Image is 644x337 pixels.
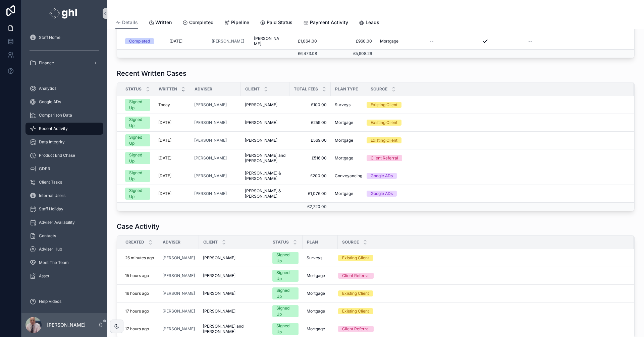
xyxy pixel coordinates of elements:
[307,273,325,278] span: Mortgage
[338,273,626,279] a: Client Referral
[129,99,146,111] div: Signed Up
[194,191,227,196] span: [PERSON_NAME]
[158,138,186,143] a: [DATE]
[342,290,369,296] div: Existing Client
[149,16,172,30] a: Written
[267,19,292,26] span: Paid Status
[194,138,227,143] span: [PERSON_NAME]
[380,39,398,44] span: Mortgage
[366,19,379,26] span: Leads
[203,240,218,245] span: Client
[338,255,626,261] a: Existing Client
[25,136,103,148] a: Data Integrity
[307,240,318,245] span: Plan
[307,255,322,261] span: Surveys
[158,191,186,196] a: [DATE]
[25,123,103,135] a: Recent Activity
[25,190,103,202] a: Internal Users
[335,102,351,108] span: Surveys
[158,155,171,161] p: [DATE]
[224,16,249,30] a: Pipeline
[39,247,62,252] span: Adviser Hub
[158,102,170,108] p: Today
[338,308,626,314] a: Existing Client
[194,138,237,143] a: [PERSON_NAME]
[307,273,334,278] a: Mortgage
[293,173,327,179] a: £200.00
[158,155,186,161] a: [DATE]
[21,27,107,313] div: scrollable content
[293,191,327,196] a: £1,076.00
[162,255,195,261] a: [PERSON_NAME]
[194,155,227,161] a: [PERSON_NAME]
[371,191,393,197] div: Google ADs
[125,326,149,332] p: 17 hours ago
[194,191,237,196] a: [PERSON_NAME]
[293,138,327,143] a: £569.00
[335,120,362,125] a: Mortgage
[342,255,369,261] div: Existing Client
[289,39,317,44] a: £1,064.00
[371,137,397,143] div: Existing Client
[194,155,237,161] a: [PERSON_NAME]
[310,19,348,26] span: Payment Activity
[158,120,171,125] p: [DATE]
[158,120,186,125] a: [DATE]
[125,99,150,111] a: Signed Up
[39,180,62,185] span: Client Tasks
[169,39,204,44] a: [DATE]
[162,326,195,332] a: [PERSON_NAME]
[125,86,142,92] span: Status
[367,191,626,197] a: Google ADs
[125,291,149,296] p: 16 hours ago
[335,155,362,161] a: Mortgage
[298,51,317,56] span: £6,473.08
[25,257,103,269] a: Meet The Team
[203,273,264,278] a: [PERSON_NAME]
[25,149,103,161] a: Product End Chase
[39,233,56,239] span: Contacts
[342,326,370,332] div: Client Referral
[335,138,362,143] a: Mortgage
[163,240,180,245] span: Adviser
[158,173,171,179] p: [DATE]
[203,291,235,296] span: [PERSON_NAME]
[194,102,237,108] a: [PERSON_NAME]
[335,86,358,92] span: Plan Type
[272,323,299,335] a: Signed Up
[335,155,353,161] span: Mortgage
[122,19,138,26] span: Details
[162,291,195,296] a: [PERSON_NAME]
[307,255,334,261] a: Surveys
[125,38,161,44] a: Completed
[25,57,103,69] a: Finance
[39,113,72,118] span: Comparison Data
[194,173,237,179] a: [PERSON_NAME]
[129,38,150,44] div: Completed
[260,16,292,30] a: Paid Status
[293,102,327,108] span: £100.00
[245,153,285,163] span: [PERSON_NAME] and [PERSON_NAME]
[307,291,334,296] a: Mortgage
[194,173,227,179] span: [PERSON_NAME]
[371,86,387,92] span: Source
[125,309,149,314] p: 17 hours ago
[325,39,372,44] a: £960.00
[162,309,195,314] span: [PERSON_NAME]
[212,39,244,44] a: [PERSON_NAME]
[273,240,289,245] span: Status
[189,19,214,26] span: Completed
[303,16,348,30] a: Payment Activity
[335,173,362,179] a: Conveyancing
[194,120,227,125] span: [PERSON_NAME]
[380,39,422,44] a: Mortgage
[182,16,214,30] a: Completed
[307,326,325,332] span: Mortgage
[194,102,227,108] span: [PERSON_NAME]
[194,120,237,125] a: [PERSON_NAME]
[39,139,65,145] span: Data Integrity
